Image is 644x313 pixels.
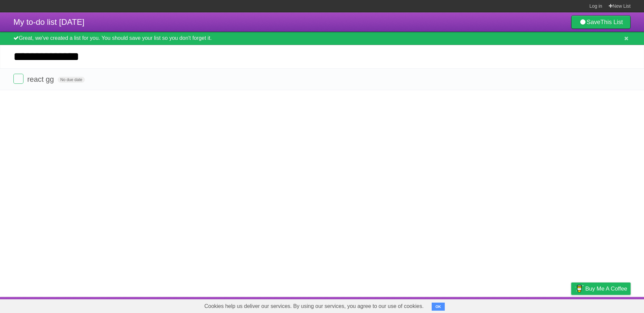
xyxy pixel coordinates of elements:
img: Buy me a coffee [575,283,584,294]
span: react gg [27,75,56,83]
button: OK [432,303,445,311]
span: Cookies help us deliver our services. By using our services, you agree to our use of cookies. [198,300,430,313]
a: Suggest a feature [588,299,631,311]
a: About [482,299,496,311]
label: Done [13,74,23,84]
span: My to-do list [DATE] [13,17,85,26]
a: Developers [504,299,531,311]
a: Buy me a coffee [571,283,631,295]
b: This List [600,19,623,25]
span: Buy me a coffee [585,283,627,295]
a: SaveThis List [571,15,631,29]
a: Privacy [562,299,580,311]
a: Terms [540,299,554,311]
span: No due date [58,77,85,83]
